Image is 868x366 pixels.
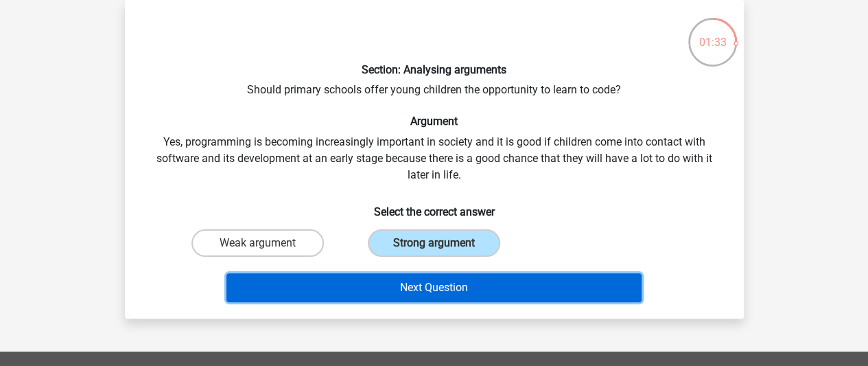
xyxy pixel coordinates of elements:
[687,16,738,51] div: 01:33
[130,11,738,308] div: Should primary schools offer young children the opportunity to learn to code? Yes, programming is...
[147,194,722,218] h6: Select the correct answer
[226,273,642,302] button: Next Question
[147,63,722,76] h6: Section: Analysing arguments
[191,229,324,257] label: Weak argument
[368,229,500,257] label: Strong argument
[147,115,722,128] h6: Argument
